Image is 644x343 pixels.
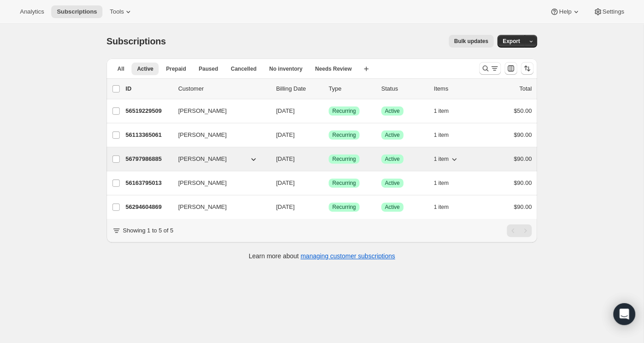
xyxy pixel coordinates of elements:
div: 56797986885[PERSON_NAME][DATE]SuccessRecurringSuccessActive1 item$90.00 [126,153,532,165]
p: Showing 1 to 5 of 5 [123,226,173,235]
button: Tools [104,5,138,18]
button: Analytics [15,5,49,18]
span: Active [385,203,400,211]
span: 1 item [434,155,449,163]
span: Active [385,107,400,115]
p: 56163795013 [126,179,171,188]
div: Open Intercom Messenger [613,303,635,325]
span: Help [559,8,571,15]
button: Help [544,5,586,18]
span: [PERSON_NAME] [178,130,227,140]
span: 1 item [434,131,449,139]
button: [PERSON_NAME] [173,200,263,214]
span: No inventory [269,65,302,72]
span: Active [385,155,400,163]
span: [PERSON_NAME] [178,106,227,116]
a: managing customer subscriptions [300,252,395,260]
span: $90.00 [513,179,532,186]
span: Prepaid [166,65,186,72]
span: Recurring [332,203,356,211]
p: Customer [178,84,269,93]
span: Active [385,179,400,187]
div: 56113365061[PERSON_NAME][DATE]SuccessRecurringSuccessActive1 item$90.00 [126,129,532,141]
span: [PERSON_NAME] [178,203,227,212]
span: All [117,65,124,72]
p: 56519229509 [126,106,171,116]
span: Subscriptions [107,36,166,46]
span: Bulk updates [454,38,488,45]
span: $50.00 [513,107,532,114]
button: Settings [588,5,629,18]
button: Search and filter results [479,62,501,75]
span: [DATE] [276,131,295,138]
span: 1 item [434,179,449,187]
button: [PERSON_NAME] [173,104,263,118]
span: Subscriptions [57,8,97,15]
button: 1 item [434,177,459,189]
span: $90.00 [513,131,532,138]
p: 56113365061 [126,130,171,140]
span: Analytics [20,8,44,15]
span: [DATE] [276,107,295,114]
span: Settings [602,8,624,15]
span: Active [137,65,153,72]
button: Export [497,35,525,48]
button: [PERSON_NAME] [173,128,263,142]
span: Paused [199,65,218,72]
span: [DATE] [276,155,295,162]
span: 1 item [434,107,449,115]
div: IDCustomerBilling DateTypeStatusItemsTotal [126,84,532,93]
nav: Pagination [507,224,532,237]
div: Type [329,84,374,93]
button: Bulk updates [449,35,494,48]
button: [PERSON_NAME] [173,152,263,166]
span: [PERSON_NAME] [178,179,227,188]
button: 1 item [434,153,459,165]
button: Sort the results [521,62,533,75]
span: [PERSON_NAME] [178,155,227,164]
span: $90.00 [513,203,532,210]
button: 1 item [434,201,459,213]
span: Recurring [332,107,356,115]
span: Recurring [332,155,356,163]
button: Create new view [359,63,373,75]
span: [DATE] [276,179,295,186]
span: Tools [110,8,124,15]
button: [PERSON_NAME] [173,176,263,190]
p: Learn more about [249,251,395,261]
span: [DATE] [276,203,295,210]
span: Active [385,131,400,139]
p: Total [519,84,532,93]
p: 56294604869 [126,203,171,212]
div: Items [434,84,479,93]
p: Billing Date [276,84,321,93]
span: Export [503,38,520,45]
span: 1 item [434,203,449,211]
button: 1 item [434,129,459,141]
div: 56519229509[PERSON_NAME][DATE]SuccessRecurringSuccessActive1 item$50.00 [126,105,532,117]
div: 56294604869[PERSON_NAME][DATE]SuccessRecurringSuccessActive1 item$90.00 [126,201,532,213]
p: Status [381,84,426,93]
button: 1 item [434,105,459,117]
span: Needs Review [315,65,352,72]
button: Customize table column order and visibility [504,62,517,75]
button: Subscriptions [51,5,102,18]
span: Recurring [332,131,356,139]
span: $90.00 [513,155,532,162]
span: Recurring [332,179,356,187]
div: 56163795013[PERSON_NAME][DATE]SuccessRecurringSuccessActive1 item$90.00 [126,177,532,189]
p: ID [126,84,171,93]
span: Cancelled [231,65,257,72]
p: 56797986885 [126,155,171,164]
